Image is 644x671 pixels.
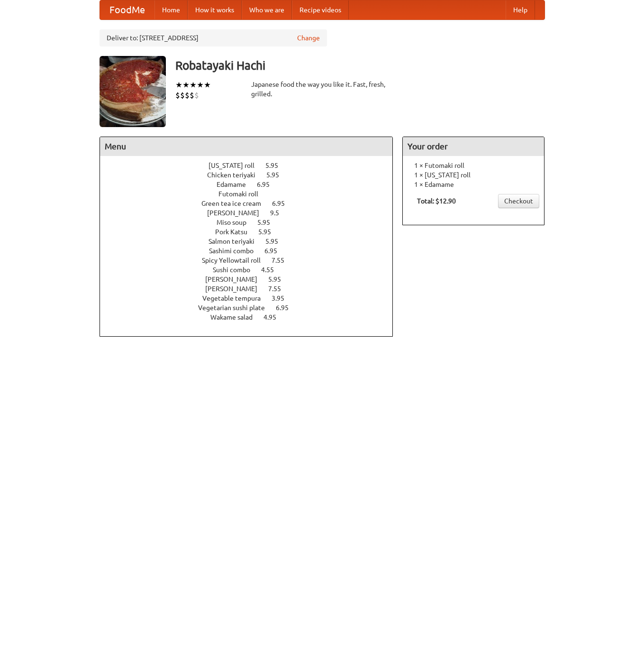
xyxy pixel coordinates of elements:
[209,238,296,245] a: Salmon teriyaki 5.95
[213,266,260,274] span: Sushi combo
[498,194,539,208] a: Checkout
[408,170,539,180] li: 1 × [US_STATE] roll
[207,171,265,179] span: Chicken teriyaki
[205,276,267,283] span: [PERSON_NAME]
[272,200,294,207] span: 6.95
[218,190,285,198] a: Futomaki roll
[210,313,294,321] a: Wakame salad 4.95
[276,304,298,312] span: 6.95
[268,285,290,293] span: 7.55
[268,276,290,283] span: 5.95
[202,294,270,302] span: Vegetable tempura
[202,257,302,264] a: Spicy Yellowtail roll 7.55
[265,238,288,245] span: 5.95
[100,56,166,127] img: angular.jpg
[218,190,268,198] span: Futomaki roll
[209,238,264,245] span: Salmon teriyaki
[270,209,289,217] span: 9.5
[207,209,269,217] span: [PERSON_NAME]
[215,228,257,236] span: Pork Katsu
[272,294,294,302] span: 3.95
[403,137,544,156] h4: Your order
[201,200,302,207] a: Green tea ice cream 6.95
[217,181,255,188] span: Edamame
[408,161,539,170] li: 1 × Futomaki roll
[210,313,262,321] span: Wakame salad
[242,0,292,19] a: Who we are
[201,200,271,207] span: Green tea ice cream
[251,80,393,99] div: Japanese food the way you like it. Fast, fresh, grilled.
[175,80,182,90] li: ★
[180,90,185,101] li: $
[258,228,281,236] span: 5.95
[215,228,289,236] a: Pork Katsu 5.95
[264,247,287,255] span: 6.95
[506,0,535,19] a: Help
[266,171,289,179] span: 5.95
[257,181,279,188] span: 6.95
[209,247,263,255] span: Sashimi combo
[182,80,190,90] li: ★
[209,247,295,255] a: Sashimi combo 6.95
[198,304,274,312] span: Vegetarian sushi plate
[217,219,288,226] a: Miso soup 5.95
[261,266,283,274] span: 4.55
[292,0,349,19] a: Recipe videos
[100,29,327,46] div: Deliver to: [STREET_ADDRESS]
[175,90,180,101] li: $
[257,219,280,226] span: 5.95
[175,56,545,75] h3: Robatayaki Hachi
[202,257,270,264] span: Spicy Yellowtail roll
[207,209,297,217] a: [PERSON_NAME] 9.5
[205,285,267,293] span: [PERSON_NAME]
[265,162,288,169] span: 5.95
[408,180,539,189] li: 1 × Edamame
[202,294,302,302] a: Vegetable tempura 3.95
[263,313,286,321] span: 4.95
[417,197,456,205] b: Total: $12.90
[205,276,299,283] a: [PERSON_NAME] 5.95
[217,219,256,226] span: Miso soup
[205,285,299,293] a: [PERSON_NAME] 7.55
[188,0,242,19] a: How it works
[185,90,190,101] li: $
[207,171,297,179] a: Chicken teriyaki 5.95
[100,137,393,156] h4: Menu
[194,90,199,101] li: $
[297,33,320,43] a: Change
[213,266,291,274] a: Sushi combo 4.55
[190,80,197,90] li: ★
[154,0,188,19] a: Home
[209,162,296,169] a: [US_STATE] roll 5.95
[204,80,211,90] li: ★
[198,304,306,312] a: Vegetarian sushi plate 6.95
[197,80,204,90] li: ★
[100,0,154,19] a: FoodMe
[272,257,294,264] span: 7.55
[217,181,287,188] a: Edamame 6.95
[190,90,194,101] li: $
[209,162,264,169] span: [US_STATE] roll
